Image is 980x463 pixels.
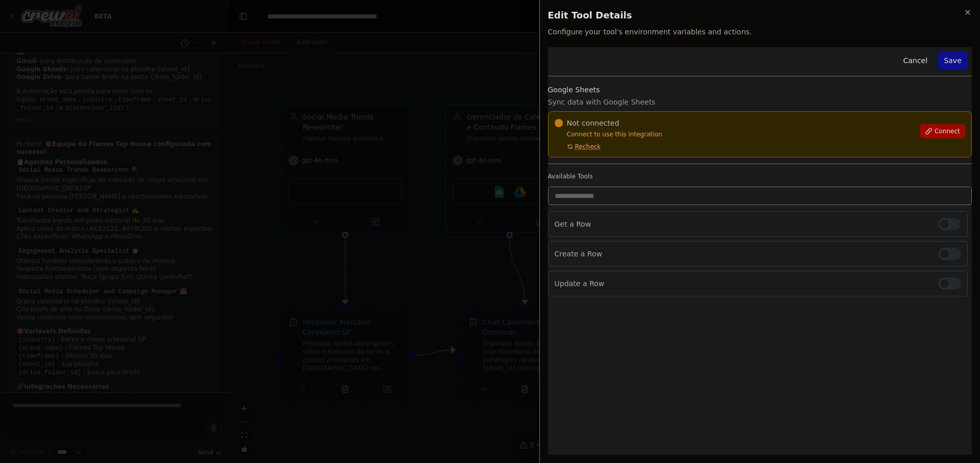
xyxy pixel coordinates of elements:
[934,127,960,135] span: Connect
[555,278,931,289] p: Update a Row
[548,85,972,95] h3: Google Sheets
[555,130,914,138] p: Connect to use this integration
[555,219,931,229] p: Get a Row
[548,97,972,107] p: Sync data with Google Sheets
[555,249,931,259] p: Create a Row
[555,143,601,151] button: Recheck
[548,172,972,180] label: Available Tools
[575,143,601,151] span: Recheck
[567,118,619,128] span: Not connected
[548,8,972,23] h2: Edit Tool Details
[897,51,933,70] button: Cancel
[548,27,972,37] span: Configure your tool's environment variables and actions.
[938,51,968,70] button: Save
[920,124,965,138] button: Connect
